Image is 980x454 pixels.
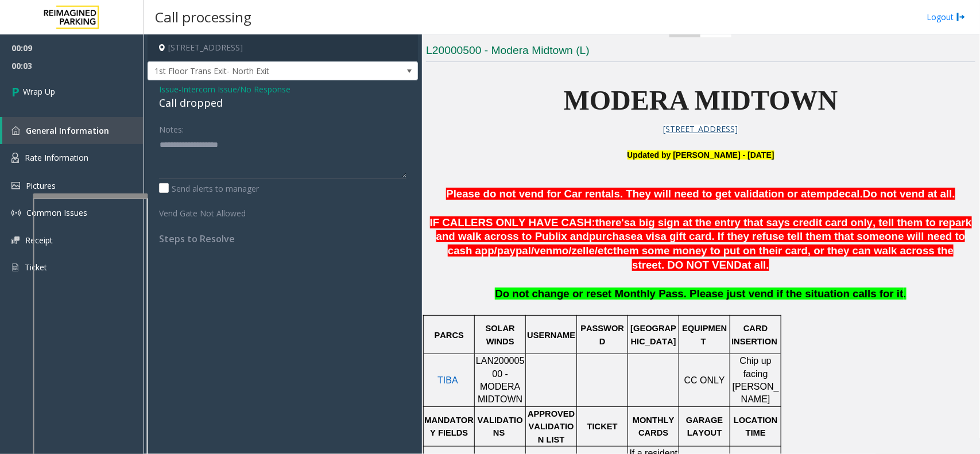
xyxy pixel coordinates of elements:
span: a big sign at the entry that says credit card only, tell them to repark and walk across to Publix... [436,216,972,243]
span: PARCS [435,331,464,340]
span: zelle [572,245,595,257]
span: at all. [742,259,769,271]
span: Do not vend at all. [863,188,955,200]
span: - [179,84,290,95]
h3: Call processing [149,3,257,31]
img: 'icon' [11,153,19,163]
span: CC ONLY [684,375,725,385]
img: 'icon' [11,126,20,135]
span: [STREET_ADDRESS] [664,123,738,134]
img: 'icon' [11,208,21,218]
span: etc [598,245,613,257]
h4: Steps to Resolve [159,234,406,245]
span: Common Issues [26,207,87,218]
span: Chip up facing [PERSON_NAME] [733,356,779,404]
img: 'icon' [11,236,20,244]
font: U [627,149,633,160]
span: LAN20000500 - MODERA MIDTOWN [476,356,525,404]
span: purchase [589,230,637,242]
span: a visa gift card. If they refuse tell them that someone will need to cash app/ [448,230,965,257]
span: MODERA MIDTOWN [564,85,838,115]
span: . [904,288,907,300]
span: USERNAME [527,331,575,340]
label: Notes: [159,119,184,135]
span: Intercom Issue/No Response [181,83,290,95]
span: Rate Information [25,152,88,163]
h4: [STREET_ADDRESS] [148,34,418,61]
span: Receipt [25,235,53,246]
div: Call dropped [159,95,406,111]
span: TICKET [587,422,618,431]
span: Ticket [25,262,47,273]
span: [GEOGRAPHIC_DATA] [630,324,676,346]
span: them some money to put on their card, or they can walk across the street. DO NOT VEND [613,245,954,271]
label: Vend Gate Not Allowed [156,203,262,219]
span: temp [807,188,833,200]
span: TIBA [437,375,458,385]
a: Logout [927,11,966,23]
span: paypal [497,245,531,257]
span: venmo [534,245,568,257]
span: Do not change or reset Monthly Pass. Please just vend if the situation calls for it [495,288,903,300]
span: GARAGE LAYOUT [686,416,725,437]
span: APPROVED VALIDATION LIST [528,409,577,444]
label: Send alerts to manager [159,183,259,195]
span: General Information [26,125,109,136]
span: EQUIPMENT [682,324,727,346]
a: TIBA [437,376,458,385]
span: / [531,245,534,257]
span: SOLAR WINDS [486,324,517,346]
span: / [595,245,598,257]
span: VALIDATIONS [478,416,523,437]
span: PASSWORD [580,324,624,346]
span: LOCATION TIME [734,416,780,437]
img: 'icon' [11,182,20,189]
img: logout [956,11,966,23]
span: MONTHLY CARDS [633,416,677,437]
span: CARD INSERTION [731,324,777,346]
span: Wrap Up [23,86,55,98]
span: MANDATORY FIELDS [425,416,474,437]
a: General Information [2,117,144,144]
span: Pictures [26,180,56,191]
a: [STREET_ADDRESS] [664,125,738,134]
span: decal. [832,188,863,200]
img: 'icon' [11,262,19,273]
h3: L20000500 - Modera Midtown (L) [426,43,975,62]
span: Please do not vend for Car rentals. They will need to get validation or a [446,188,807,200]
span: / [569,245,572,257]
span: 1st Floor Trans Exit- North Exit [148,62,363,80]
span: IF CALLERS ONLY HAVE CASH: [430,216,595,228]
span: Issue [159,83,179,95]
font: pdated by [PERSON_NAME] - [DATE] [627,150,774,160]
span: there's [595,216,630,228]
